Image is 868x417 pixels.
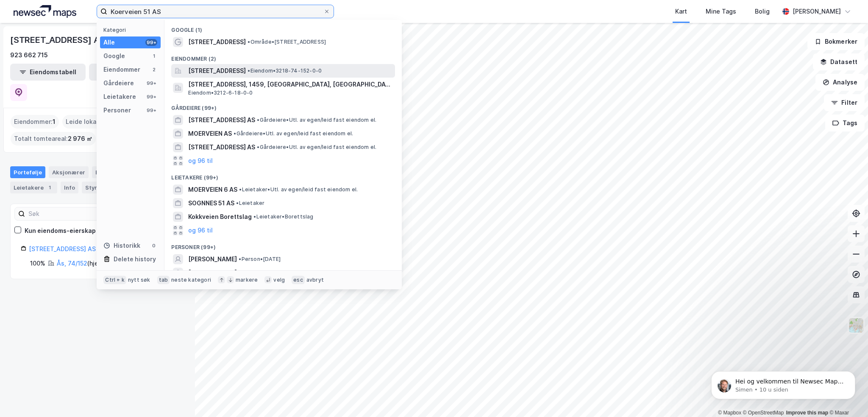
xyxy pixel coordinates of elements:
span: MOERVEIEN 6 AS [188,185,237,195]
div: Personer [103,105,131,115]
span: • [239,186,242,193]
a: Ås, 74/152 [57,260,87,267]
span: [STREET_ADDRESS] [188,66,246,76]
div: 2 [150,66,157,73]
span: Person • [DATE] [239,256,281,263]
div: Delete history [114,254,156,264]
div: nytt søk [128,277,150,283]
span: Kokkveien Borettslag [188,212,252,222]
div: Totalt tomteareal : [11,132,96,146]
span: • [253,213,256,220]
span: [PERSON_NAME] [188,268,237,278]
button: og 96 til [188,225,213,235]
span: [STREET_ADDRESS], 1459, [GEOGRAPHIC_DATA], [GEOGRAPHIC_DATA] [188,79,392,90]
div: tab [157,276,170,284]
span: • [257,144,259,150]
span: Gårdeiere • Utl. av egen/leid fast eiendom el. [257,117,376,123]
iframe: Intercom notifications melding [698,353,868,413]
div: Kategori [103,27,161,33]
div: Gårdeiere (99+) [164,98,402,113]
div: Styret [82,182,117,193]
div: Info [61,182,78,193]
div: Eiendommer [92,166,144,178]
input: Søk [25,207,118,220]
div: ( hjemmelshaver ) [57,258,136,269]
div: Gårdeiere [103,78,134,88]
button: Filter [824,94,865,111]
div: avbryt [306,277,324,283]
span: [PERSON_NAME] [188,254,237,264]
button: Analyse [815,74,865,91]
input: Søk på adresse, matrikkel, gårdeiere, leietakere eller personer [107,5,323,18]
div: Historikk [103,241,140,251]
span: 2 976 ㎡ [68,134,92,144]
div: 100% [30,258,45,269]
div: [STREET_ADDRESS] AS [10,33,106,47]
div: Portefølje [10,166,45,178]
span: Område • [STREET_ADDRESS] [248,39,326,45]
span: [STREET_ADDRESS] AS [188,142,255,152]
div: neste kategori [171,277,211,283]
span: • [234,130,236,137]
button: Datasett [813,53,865,70]
span: [STREET_ADDRESS] [188,37,246,47]
button: Eiendomstabell [10,64,86,81]
div: Mine Tags [706,6,736,17]
span: Eiendom • 3212-6-18-0-0 [188,90,253,96]
div: Google [103,51,125,61]
div: Aksjonærer [49,166,89,178]
span: Gårdeiere • Utl. av egen/leid fast eiendom el. [257,144,376,151]
div: Alle [103,37,115,48]
div: 99+ [145,80,157,87]
span: Leietaker [236,200,264,207]
div: 1 [45,183,54,192]
div: markere [236,277,258,283]
span: • [236,200,239,206]
a: OpenStreetMap [743,410,784,416]
button: Leietakertabell [89,64,164,81]
div: 0 [150,242,157,249]
div: 99+ [145,93,157,100]
button: Tags [825,115,865,132]
div: Leietakere [103,92,136,102]
div: [PERSON_NAME] [793,6,841,17]
span: Person • [DATE] [239,269,281,276]
div: esc [292,276,305,284]
div: Kun eiendoms-eierskap [25,226,96,236]
span: Eiendom • 3218-74-152-0-0 [248,67,322,74]
div: Eiendommer (2) [164,49,402,64]
div: 99+ [145,39,157,46]
div: 1 [150,53,157,59]
span: • [248,39,250,45]
div: Kart [675,6,687,17]
img: logo.a4113a55bc3d86da70a041830d287a7e.svg [14,5,76,18]
div: Personer (99+) [164,237,402,252]
button: Bokmerker [807,33,865,50]
div: Leietakere [10,182,57,193]
div: Google (1) [164,20,402,35]
span: • [239,256,241,262]
div: 923 662 715 [10,50,48,60]
span: Leietaker • Utl. av egen/leid fast eiendom el. [239,186,358,193]
a: Improve this map [786,410,828,416]
span: • [257,117,259,123]
span: • [248,67,250,74]
button: og 96 til [188,156,213,166]
div: Eiendommer [103,64,140,75]
div: 99+ [145,107,157,114]
span: Leietaker • Borettslag [253,213,313,220]
div: Ctrl + k [103,276,126,284]
span: • [239,269,241,276]
div: Leietakere (99+) [164,168,402,183]
div: velg [273,277,285,283]
a: Mapbox [718,410,741,416]
div: Leide lokasjoner : [62,115,122,129]
span: [STREET_ADDRESS] AS [188,115,255,125]
div: Bolig [755,6,770,17]
img: Z [848,317,864,333]
a: [STREET_ADDRESS] AS [29,245,96,252]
